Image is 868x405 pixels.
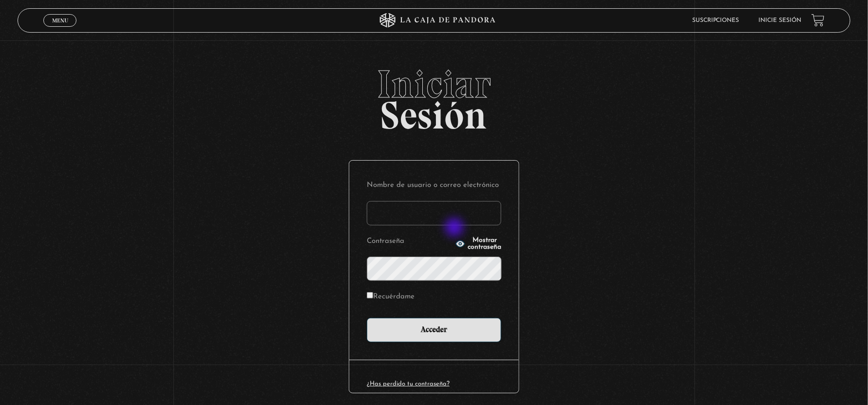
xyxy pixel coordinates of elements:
[367,292,373,298] input: Recuérdame
[52,18,68,23] span: Menu
[455,237,502,251] button: Mostrar contraseña
[692,18,739,23] a: Suscripciones
[468,237,502,251] span: Mostrar contraseña
[18,65,851,104] span: Iniciar
[759,18,802,23] a: Inicie sesión
[367,178,501,193] label: Nombre de usuario o correo electrónico
[49,25,72,32] span: Cerrar
[367,290,415,305] label: Recuérdame
[367,234,453,249] label: Contraseña
[811,14,825,27] a: View your shopping cart
[367,318,501,342] input: Acceder
[18,65,851,127] h2: Sesión
[367,381,450,387] a: ¿Has perdido tu contraseña?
